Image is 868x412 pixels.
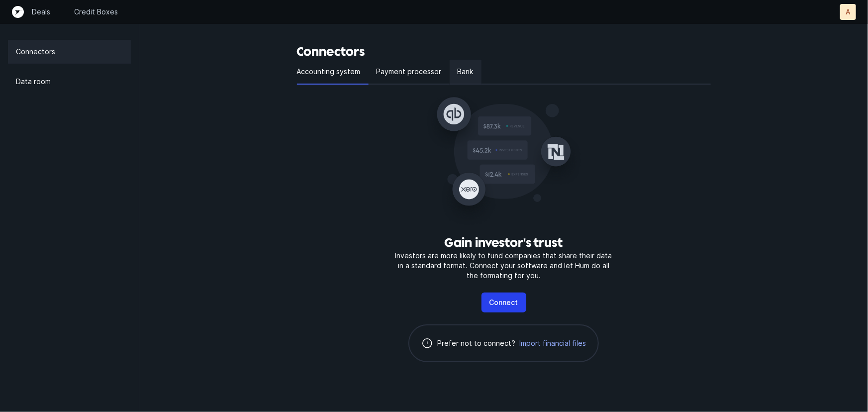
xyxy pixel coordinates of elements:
[437,337,515,349] p: Prefer not to connect?
[392,251,615,281] p: Investors are more likely to fund companies that share their data in a standard format. Connect y...
[458,66,474,78] p: Bank
[424,93,583,227] img: Gain investor's trust
[489,297,518,309] p: Connect
[16,76,51,88] p: Data room
[16,46,55,58] p: Connectors
[74,7,118,17] a: Credit Boxes
[846,7,851,17] p: A
[297,44,711,60] h3: Connectors
[8,70,131,94] a: Data room
[445,235,563,251] h3: Gain investor's trust
[297,66,361,78] p: Accounting system
[840,4,856,20] button: A
[8,40,131,64] a: Connectors
[482,293,526,312] button: Connect
[377,66,442,78] p: Payment processor
[519,338,586,348] span: Import financial files
[32,7,50,17] a: Deals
